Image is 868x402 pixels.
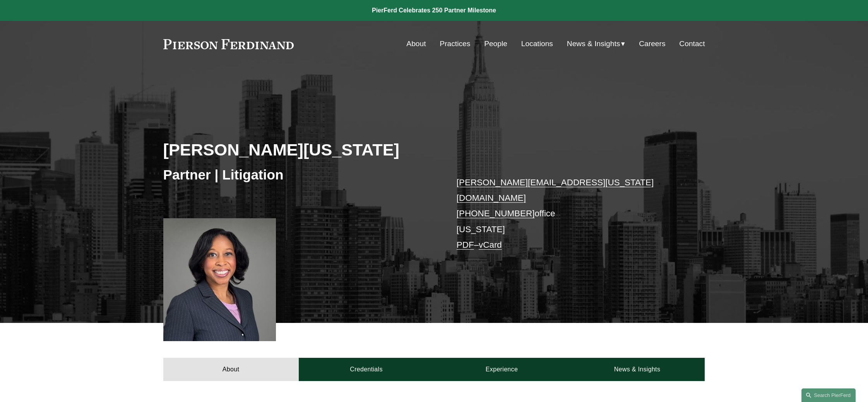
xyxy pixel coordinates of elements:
[569,358,705,381] a: News & Insights
[163,140,434,160] h2: [PERSON_NAME][US_STATE]
[567,37,620,51] span: News & Insights
[406,36,426,51] a: About
[457,175,682,253] p: office [US_STATE] –
[163,166,434,183] h3: Partner | Litigation
[434,358,570,381] a: Experience
[567,36,625,51] a: folder dropdown
[639,36,665,51] a: Careers
[457,178,654,203] a: [PERSON_NAME][EMAIL_ADDRESS][US_STATE][DOMAIN_NAME]
[163,358,299,381] a: About
[457,240,474,250] a: PDF
[801,388,856,402] a: Search this site
[521,36,553,51] a: Locations
[484,36,507,51] a: People
[440,36,470,51] a: Practices
[479,240,502,250] a: vCard
[679,36,705,51] a: Contact
[457,209,535,218] a: [PHONE_NUMBER]
[299,358,434,381] a: Credentials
